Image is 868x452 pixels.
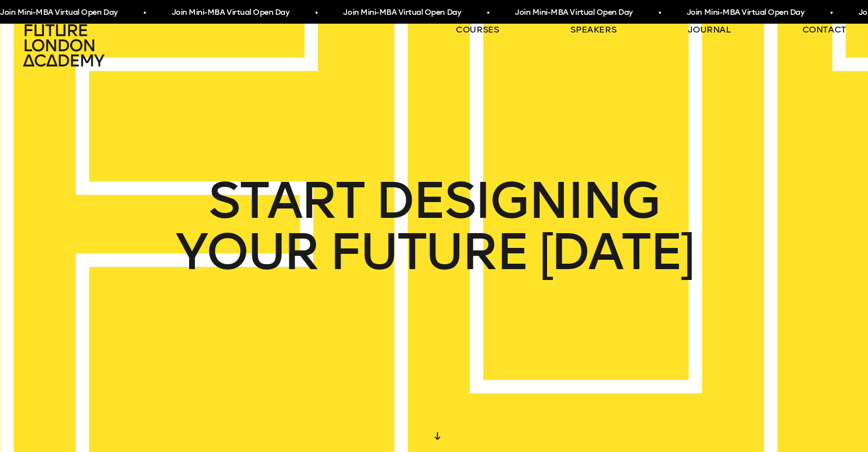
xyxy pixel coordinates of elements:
span: • [480,4,483,22]
a: contact [802,24,847,35]
span: DESIGNING [375,175,660,226]
span: FUTURE [329,226,528,278]
span: • [309,4,311,22]
span: • [824,4,826,22]
span: [DATE] [539,226,693,278]
a: courses [456,24,499,35]
span: • [652,4,654,22]
a: speakers [570,24,616,35]
a: journal [688,24,731,35]
span: • [137,4,139,22]
span: YOUR [175,226,318,278]
span: START [208,175,364,226]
